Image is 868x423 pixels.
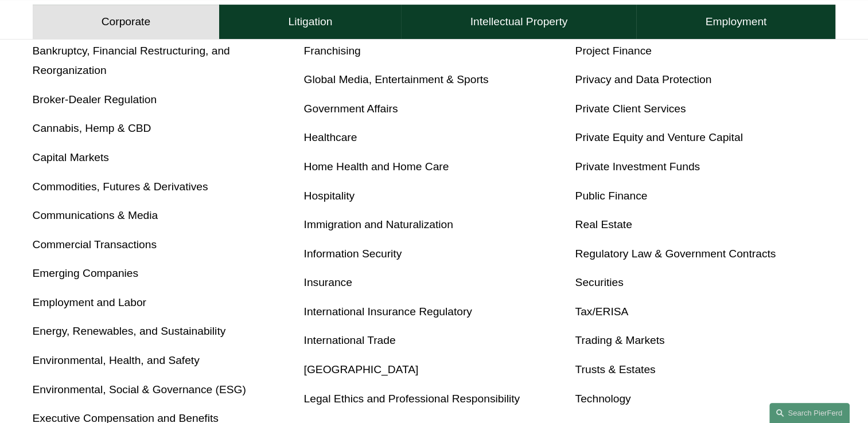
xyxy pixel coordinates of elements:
[575,190,647,202] a: Public Finance
[33,209,158,221] a: Communications & Media
[33,122,151,134] a: Cannabis, Hemp & CBD
[706,15,767,29] h4: Employment
[575,276,623,288] a: Securities
[575,160,700,173] a: Private Investment Funds
[33,151,109,163] a: Capital Markets
[304,363,419,375] a: [GEOGRAPHIC_DATA]
[304,334,396,346] a: International Trade
[304,248,402,260] a: Information Security
[575,218,632,230] a: Real Estate
[304,393,520,405] a: Legal Ethics and Professional Responsibility
[33,383,246,395] a: Environmental, Social & Governance (ESG)
[769,403,850,423] a: Search this site
[33,181,208,193] a: Commodities, Futures & Derivatives
[304,190,355,202] a: Hospitality
[575,73,711,85] a: Privacy and Data Protection
[33,238,157,250] a: Commercial Transactions
[575,248,776,260] a: Regulatory Law & Government Contracts
[304,160,449,173] a: Home Health and Home Care
[288,15,332,29] h4: Litigation
[33,93,157,105] a: Broker-Dealer Regulation
[102,15,150,29] h4: Corporate
[304,218,453,230] a: Immigration and Naturalization
[575,131,742,143] a: Private Equity and Venture Capital
[33,45,230,77] a: Bankruptcy, Financial Restructuring, and Reorganization
[575,393,630,405] a: Technology
[33,267,139,279] a: Emerging Companies
[575,305,628,318] a: Tax/ERISA
[33,296,146,308] a: Employment and Labor
[470,15,568,29] h4: Intellectual Property
[33,325,226,337] a: Energy, Renewables, and Sustainability
[304,305,472,318] a: International Insurance Regulatory
[304,131,357,143] a: Healthcare
[304,45,361,57] a: Franchising
[304,276,352,288] a: Insurance
[575,334,664,346] a: Trading & Markets
[575,363,655,375] a: Trusts & Estates
[304,73,489,85] a: Global Media, Entertainment & Sports
[575,45,651,57] a: Project Finance
[33,354,200,366] a: Environmental, Health, and Safety
[575,103,686,115] a: Private Client Services
[304,103,398,115] a: Government Affairs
